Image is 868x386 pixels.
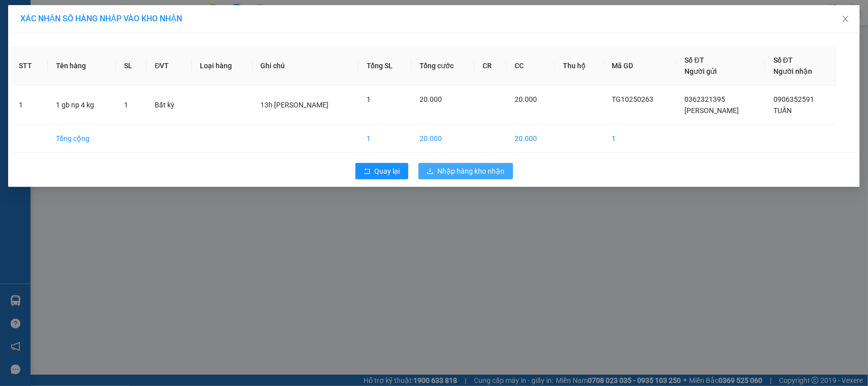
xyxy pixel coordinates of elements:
span: Người gửi [685,67,717,75]
td: Bất kỳ [146,86,192,125]
th: Loại hàng [192,46,252,86]
th: Tổng SL [358,46,411,86]
td: 20.000 [506,125,555,153]
span: 0906352591 [773,95,814,103]
span: 20.000 [515,95,537,103]
span: 0362321395 [685,95,726,103]
th: ĐVT [146,46,192,86]
span: Nhập hàng kho nhận [438,166,505,177]
th: Tên hàng [48,46,116,86]
td: 1 [358,125,411,153]
span: 1 [367,95,371,103]
th: STT [11,46,48,86]
td: 1 gb np 4 kg [48,86,116,125]
span: Số ĐT [773,56,793,64]
span: Quay lại [375,166,400,177]
span: rollback [364,168,371,176]
th: Mã GD [604,46,677,86]
th: CR [474,46,506,86]
td: 1 [11,86,48,125]
span: close [842,15,850,23]
span: 1 [124,101,128,109]
th: CC [506,46,555,86]
span: 13h [PERSON_NAME] [261,101,329,109]
span: download [427,168,434,176]
td: 20.000 [411,125,474,153]
span: Số ĐT [685,56,704,64]
span: TUẤN [773,106,792,115]
th: SL [116,46,146,86]
th: Ghi chú [253,46,358,86]
th: Tổng cước [411,46,474,86]
span: TG10250263 [612,95,654,103]
span: Người nhận [773,67,812,75]
span: 20.000 [420,95,442,103]
td: Tổng cộng [48,125,116,153]
button: Close [831,5,860,34]
button: rollbackQuay lại [355,163,408,179]
td: 1 [604,125,677,153]
th: Thu hộ [555,46,604,86]
span: [PERSON_NAME] [685,106,739,115]
span: XÁC NHẬN SỐ HÀNG NHẬP VÀO KHO NHẬN [20,14,182,23]
button: downloadNhập hàng kho nhận [418,163,513,179]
